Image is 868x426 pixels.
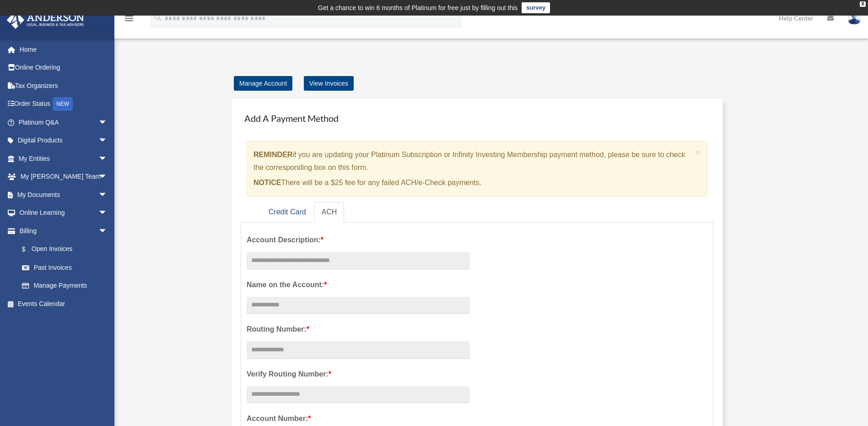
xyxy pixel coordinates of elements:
[6,149,121,168] a: My Entitiesarrow_drop_down
[304,76,354,91] a: View Invoices
[695,147,701,157] button: Close
[53,97,73,111] div: NEW
[253,179,281,186] strong: NOTICE
[98,222,117,240] span: arrow_drop_down
[6,59,121,77] a: Online Ordering
[6,113,121,131] a: Platinum Q&Aarrow_drop_down
[153,12,163,22] i: search
[27,244,32,255] span: $
[253,176,691,189] p: There will be a $25 fee for any failed ACH/e-Check payments.
[124,16,135,24] a: menu
[253,151,292,158] strong: REMINDER
[13,240,121,259] a: $Open Invoices
[522,2,550,13] a: survey
[6,40,121,59] a: Home
[6,76,121,95] a: Tax Organizers
[6,186,121,204] a: My Documentsarrow_drop_down
[98,204,117,223] span: arrow_drop_down
[247,412,470,425] label: Account Number:
[6,295,121,313] a: Events Calendar
[247,323,470,336] label: Routing Number:
[241,108,713,128] h4: Add A Payment Method
[13,277,117,295] a: Manage Payments
[13,258,121,277] a: Past Invoices
[847,11,861,25] img: User Pic
[318,2,518,13] div: Get a chance to win 6 months of Platinum for free just by filling out this
[98,113,117,132] span: arrow_drop_down
[6,222,121,240] a: Billingarrow_drop_down
[261,202,313,223] a: Credit Card
[6,95,121,114] a: Order StatusNEW
[98,131,117,150] span: arrow_drop_down
[246,141,708,197] div: if you are updating your Platinum Subscription or Infinity Investing Membership payment method, p...
[124,13,135,24] i: menu
[98,186,117,204] span: arrow_drop_down
[860,1,866,7] div: close
[98,149,117,168] span: arrow_drop_down
[695,147,701,158] span: ×
[314,202,345,223] a: ACH
[247,234,470,246] label: Account Description:
[6,131,121,150] a: Digital Productsarrow_drop_down
[4,11,87,29] img: Anderson Advisors Platinum Portal
[98,168,117,186] span: arrow_drop_down
[247,279,470,291] label: Name on the Account:
[6,168,121,186] a: My [PERSON_NAME] Teamarrow_drop_down
[247,368,470,381] label: Verify Routing Number:
[234,76,292,91] a: Manage Account
[6,204,121,222] a: Online Learningarrow_drop_down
